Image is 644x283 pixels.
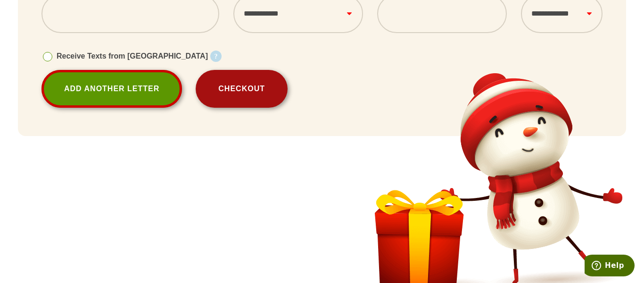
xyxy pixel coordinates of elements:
[196,70,288,108] button: Checkout
[585,255,635,278] iframe: Opens a widget where you can find more information
[41,70,182,108] a: Add Another Letter
[57,52,208,60] span: Receive Texts from [GEOGRAPHIC_DATA]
